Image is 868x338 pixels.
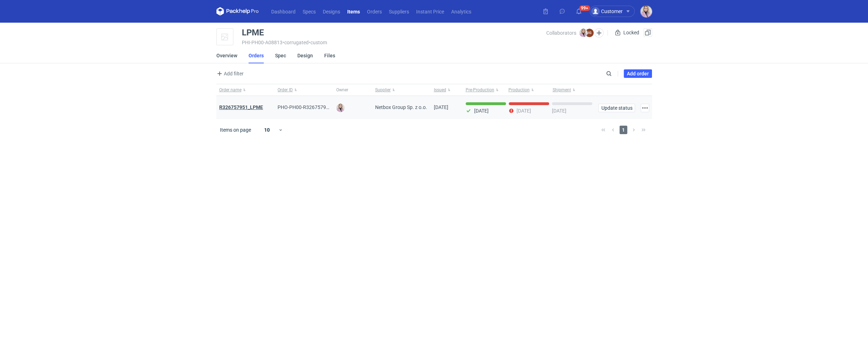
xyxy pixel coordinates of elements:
a: Instant Price [413,7,448,16]
span: Owner [336,87,348,93]
span: PHO-PH00-R326757951_LPME [278,104,347,110]
button: Production [507,84,551,96]
button: Pre-Production [463,84,507,96]
div: PHI-PH00-A08813 [242,40,546,45]
button: Update status [598,104,635,112]
a: Specs [299,7,319,16]
span: Order ID [278,87,293,93]
button: Customer [590,6,640,17]
span: Shipment [553,87,571,93]
span: Order name [219,87,241,93]
a: Items [344,7,363,16]
span: Production [508,87,530,93]
span: Add filter [215,69,244,78]
button: Supplier [372,84,431,96]
div: Netbox Group Sp. z o.o. [372,96,431,119]
p: [DATE] [517,108,531,114]
figcaption: JG [585,29,594,37]
span: Collaborators [546,30,576,36]
img: Klaudia Wiśniewska [336,104,345,112]
a: R326757951_LPME [219,104,263,110]
div: Customer [591,7,623,16]
span: Netbox Group Sp. z o.o. [375,104,427,111]
button: Order ID [275,84,333,96]
a: Overview [216,48,237,63]
span: • custom [309,40,327,45]
a: Add order [624,69,652,78]
button: 99+ [573,6,584,17]
div: LPME [242,28,264,37]
p: [DATE] [474,108,489,114]
a: Designs [319,7,344,16]
span: Issued [434,87,446,93]
a: Design [297,48,313,63]
a: Files [324,48,335,63]
a: Orders [363,7,385,16]
button: Actions [641,104,649,112]
img: Klaudia Wiśniewska [579,29,588,37]
span: • corrugated [282,40,309,45]
a: Analytics [448,7,475,16]
a: Orders [249,48,264,63]
button: Duplicate Item [643,28,652,37]
p: [DATE] [552,108,566,114]
input: Search [605,69,627,78]
span: 18/07/2025 [434,104,448,110]
button: Issued [431,84,463,96]
button: Order name [216,84,275,96]
button: Edit collaborators [594,28,603,38]
span: 1 [619,126,627,134]
a: Dashboard [268,7,299,16]
span: Pre-Production [466,87,494,93]
svg: Packhelp Pro [216,7,259,16]
img: Klaudia Wiśniewska [640,6,652,17]
a: Suppliers [385,7,413,16]
span: Items on page [220,126,251,133]
span: Update status [601,105,632,110]
span: Supplier [375,87,391,93]
button: Add filter [215,69,244,78]
a: Spec [275,48,286,63]
div: 10 [256,125,279,135]
button: Shipment [551,84,595,96]
div: Locked [613,28,641,37]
